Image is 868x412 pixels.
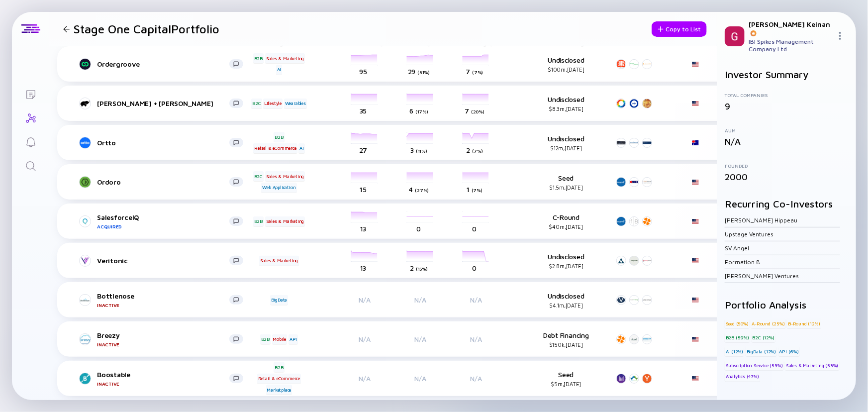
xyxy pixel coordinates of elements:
a: SalesforceIQAcquired [80,213,251,229]
div: Undisclosed [534,252,598,269]
div: Sales & Marketing [265,216,305,226]
div: Undisclosed [534,292,598,309]
a: BottlenoseInactive [80,292,251,308]
div: N/A [392,286,448,313]
div: B-Round (12%) [787,318,821,328]
div: Ordoro [97,178,229,186]
div: Inactive [97,381,229,387]
h2: Recurring Co-Investors [725,198,848,209]
a: Upstage Ventures [725,230,773,238]
h2: Portfolio Analysis [725,299,848,310]
div: BigData [270,295,289,305]
div: Retail & eCommerce [257,374,301,384]
div: API [289,334,298,344]
div: A-Round (25%) [751,318,786,328]
div: Founded [725,163,848,169]
div: Inactive [97,341,229,347]
div: Wearables [284,99,307,108]
div: Debt Financing [534,331,598,348]
div: Breezy [97,331,229,347]
div: N/A [337,286,392,313]
div: N/A [725,136,848,147]
img: United States Flag [691,258,699,263]
img: United States Flag [691,180,699,185]
a: BreezyInactive [80,331,251,347]
div: Sales & Marketing [265,53,305,63]
div: IBI Spikes Management Company Ltd [749,38,832,53]
a: Search [12,153,49,177]
h2: Investor Summary [725,69,848,80]
div: N/A [337,325,392,353]
a: Ordoro [80,176,251,188]
div: AI [298,143,305,153]
div: $40m, [DATE] [534,223,598,230]
div: Sales & Marketing (53%) [785,360,839,370]
div: Acquired [97,223,229,229]
div: Ordergroove [97,60,229,68]
div: AI [276,65,283,75]
div: Boostable [97,370,229,387]
div: Web Application [261,183,296,193]
div: BigData (12%) [746,346,777,356]
div: 2000 [725,172,848,182]
div: $150k, [DATE] [534,341,598,348]
a: [PERSON_NAME] + [PERSON_NAME] [80,98,251,109]
div: B2C (12%) [752,332,775,342]
a: Lists [12,82,49,105]
div: B2B [274,132,284,142]
div: B2B [253,216,264,226]
div: N/A [392,364,448,392]
a: Ortto [80,137,251,149]
img: United States Flag [691,219,699,224]
img: United States Flag [691,101,699,106]
div: B2C [253,171,264,181]
a: [PERSON_NAME] Ventures [725,272,799,280]
a: Reminders [12,129,49,153]
div: Mobile [272,334,288,344]
img: Menu [836,32,844,40]
div: Seed [534,370,598,387]
div: Total Companies [725,92,848,98]
a: SV Angel [725,244,749,252]
div: $4.1m, [DATE] [534,302,598,309]
img: United States Flag [691,298,699,303]
div: C-Round [534,213,598,230]
div: Veritonic [97,256,229,265]
div: Undisclosed [534,134,598,151]
div: Marketplace [266,385,292,395]
div: $100m, [DATE] [534,66,598,73]
div: AI (12%) [725,346,744,356]
a: Formation 8 [725,258,760,266]
div: Undisclosed [534,56,598,73]
div: Sales & Marketing [265,171,305,181]
div: API (6%) [778,346,800,356]
img: Gil Profile Picture [725,26,745,46]
div: 9 [725,101,848,111]
button: Copy to List [652,21,707,37]
div: N/A [392,325,448,353]
div: Seed [534,174,598,191]
div: N/A [448,364,504,392]
div: [PERSON_NAME] Keinan [749,20,832,37]
div: [PERSON_NAME] + [PERSON_NAME] [97,99,229,107]
div: $12m, [DATE] [534,145,598,151]
div: Sales & Marketing [259,256,299,266]
div: $5m, [DATE] [534,381,598,387]
img: United States Flag [691,337,699,342]
div: B2B [274,362,284,372]
div: B2B (59%) [725,332,750,342]
div: B2C [251,99,262,108]
div: Seed (50%) [725,318,750,328]
div: N/A [448,286,504,313]
img: United States Flag [691,62,699,67]
a: Ordergroove [80,58,251,70]
div: AUM [725,127,848,133]
div: Undisclosed [534,95,598,112]
a: Veritonic [80,255,251,267]
div: Retail & eCommerce [253,143,297,153]
div: Ortto [97,138,229,147]
div: B2B [260,334,271,344]
div: Subscription Service (53%) [725,360,784,370]
div: Bottlenose [97,292,229,308]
